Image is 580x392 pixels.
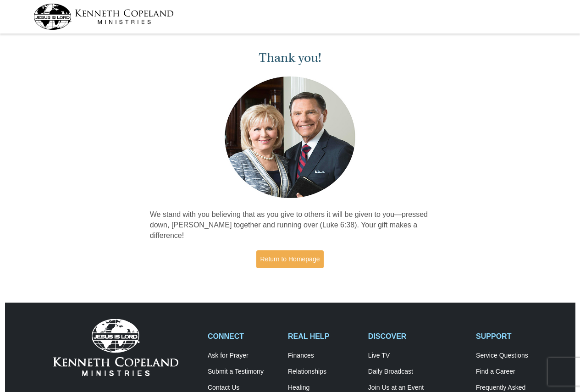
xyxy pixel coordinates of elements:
[476,368,547,376] a: Find a Career
[33,4,174,30] img: kcm-header-logo.svg
[150,50,431,66] h1: Thank you!
[208,368,278,376] a: Submit a Testimony
[288,368,359,376] a: Relationships
[256,250,324,268] a: Return to Homepage
[476,352,547,360] a: Service Questions
[208,332,278,341] h2: CONNECT
[222,74,358,200] img: Kenneth and Gloria
[288,384,359,392] a: Healing
[368,368,466,376] a: Daily Broadcast
[368,352,466,360] a: Live TV
[53,319,178,376] img: Kenneth Copeland Ministries
[208,384,278,392] a: Contact Us
[208,352,278,360] a: Ask for Prayer
[476,332,547,341] h2: SUPPORT
[368,384,466,392] a: Join Us at an Event
[288,352,359,360] a: Finances
[288,332,359,341] h2: REAL HELP
[150,210,431,241] p: We stand with you believing that as you give to others it will be given to you—pressed down, [PER...
[368,332,466,341] h2: DISCOVER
